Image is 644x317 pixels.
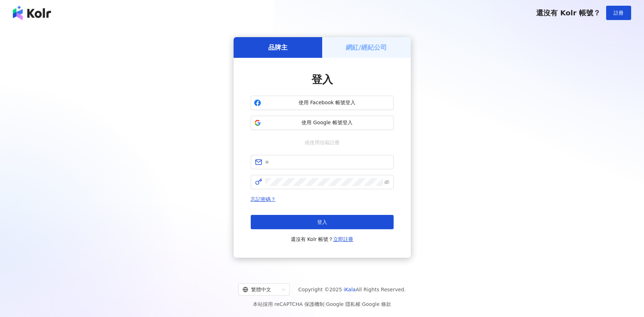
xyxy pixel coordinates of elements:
h5: 網紅/經紀公司 [346,43,387,52]
div: 繁體中文 [243,284,279,295]
span: 登入 [311,73,333,86]
span: 還沒有 Kolr 帳號？ [291,235,354,243]
span: | [360,301,362,307]
a: Google 隱私權 [326,301,360,307]
h5: 品牌主 [268,43,288,52]
button: 使用 Google 帳號登入 [251,116,394,130]
button: 使用 Facebook 帳號登入 [251,96,394,110]
span: 使用 Google 帳號登入 [264,119,390,126]
img: logo [13,6,51,20]
span: 或使用信箱註冊 [300,139,345,146]
button: 登入 [251,215,394,229]
span: 還沒有 Kolr 帳號？ [536,9,600,17]
span: 註冊 [614,10,624,16]
a: iKala [344,287,356,292]
span: 本站採用 reCAPTCHA 保護機制 [253,300,391,308]
button: 註冊 [606,6,631,20]
a: Google 條款 [362,301,391,307]
span: 使用 Facebook 帳號登入 [264,99,390,106]
span: 登入 [317,219,327,225]
a: 立即註冊 [333,236,353,242]
span: Copyright © 2025 All Rights Reserved. [298,285,406,294]
span: | [324,301,326,307]
span: eye-invisible [384,180,389,185]
a: 忘記密碼？ [251,196,276,202]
